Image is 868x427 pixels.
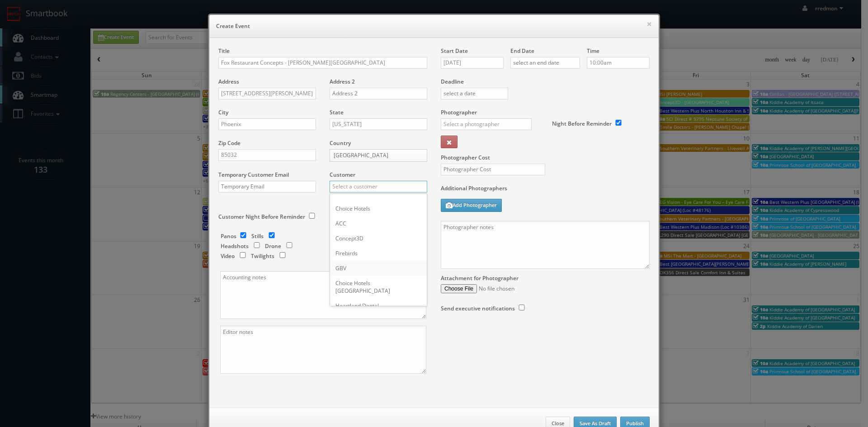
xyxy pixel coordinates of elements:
input: select an end date [510,57,580,69]
input: Title [218,57,427,69]
input: Zip Code [218,149,316,161]
label: Customer Night Before Reminder [218,213,305,221]
button: Add Photographer [441,199,502,212]
div: Choice Hotels [GEOGRAPHIC_DATA] [330,276,427,298]
label: Photographer [441,108,477,116]
label: Address 2 [330,78,355,85]
input: Address 2 [330,88,427,99]
label: Reshoot [329,244,351,251]
label: Drone [265,242,281,250]
div: GBV [330,261,427,276]
label: Additional Photographers [441,184,650,197]
label: Customer [330,171,355,178]
label: Start Date [441,47,468,55]
label: Country [330,139,351,147]
label: State [330,108,344,116]
label: Panos [221,232,236,240]
label: Headshots [221,242,249,250]
label: Twilights [251,252,274,260]
a: [GEOGRAPHIC_DATA] [330,149,427,162]
label: Photographer Cost [434,154,656,161]
input: Select a photographer [441,118,532,130]
div: Firebirds [330,246,427,261]
button: × [646,21,652,27]
div: Concept3D [330,231,427,246]
input: City [218,118,316,130]
label: Send executive notifications [441,305,515,312]
label: Night Before Reminder [552,120,612,127]
label: Time [587,47,599,55]
input: Select a customer [330,181,427,192]
label: Temporary Customer Email [218,171,289,178]
label: End Date [510,47,534,55]
label: Attachment for Photographer [441,274,519,282]
input: Temporary Email [218,181,316,192]
input: Address [218,88,316,99]
h6: Create Event [216,22,652,31]
div: Heartland Dental [330,298,427,313]
div: Choice Hotels [330,201,427,216]
label: City [218,108,228,116]
label: Stills [251,232,264,240]
input: select a date [441,57,504,69]
input: select a date [441,88,508,99]
input: Select a state [330,118,427,130]
label: Title [218,47,230,55]
input: Photographer Cost [441,164,545,175]
span: [GEOGRAPHIC_DATA] [334,150,415,161]
label: Zip Code [218,139,241,147]
label: Deadline [434,78,656,85]
label: Address [218,78,239,85]
div: ACC [330,216,427,231]
label: Video [221,252,235,260]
